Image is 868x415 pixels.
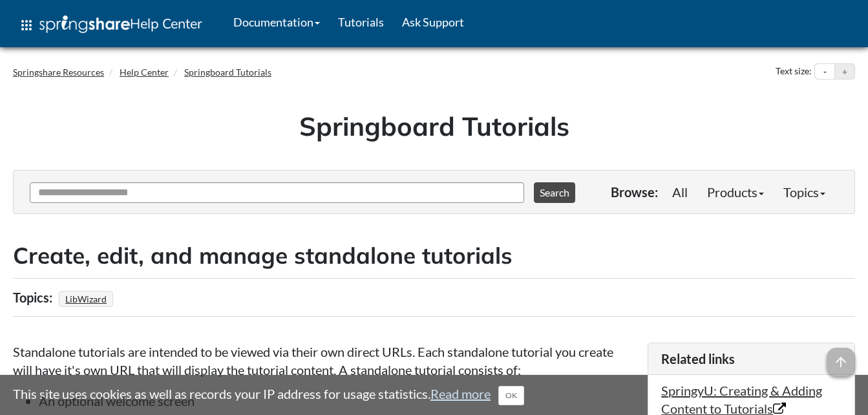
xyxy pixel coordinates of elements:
[827,348,855,376] span: arrow_upward
[534,182,575,203] button: Search
[13,285,56,310] div: Topics:
[774,179,835,205] a: Topics
[39,16,130,33] img: Springshare
[773,63,814,80] div: Text size:
[611,183,658,201] p: Browse:
[63,290,109,308] a: LibWizard
[827,349,855,365] a: arrow_upward
[10,6,211,45] a: apps Help Center
[13,240,855,271] h2: Create, edit, and manage standalone tutorials
[393,6,473,38] a: Ask Support
[661,351,735,367] span: Related links
[23,108,845,144] h1: Springboard Tutorials
[39,392,635,410] li: An optional welcome screen
[184,67,271,78] a: Springboard Tutorials
[835,64,854,80] button: Increase text size
[224,6,329,38] a: Documentation
[13,343,635,379] p: Standalone tutorials are intended to be viewed via their own direct URLs. Each standalone tutoria...
[19,17,34,33] span: apps
[329,6,393,38] a: Tutorials
[130,15,202,32] span: Help Center
[13,67,104,78] a: Springshare Resources
[815,64,834,80] button: Decrease text size
[662,179,697,205] a: All
[697,179,774,205] a: Products
[120,67,169,78] a: Help Center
